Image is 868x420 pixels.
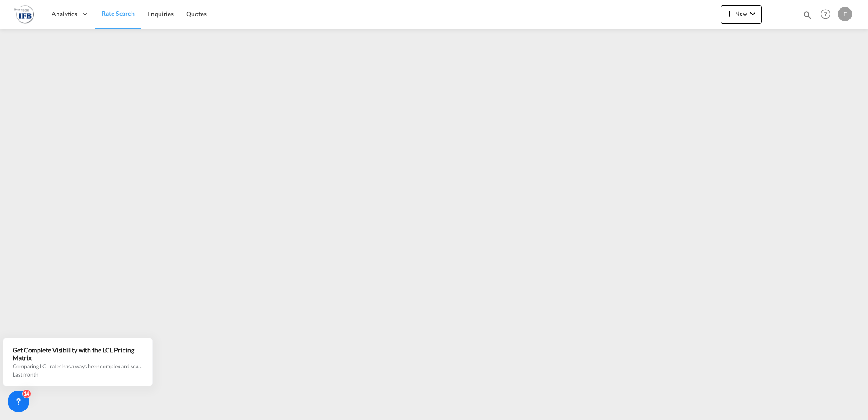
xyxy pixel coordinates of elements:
[838,7,852,21] div: F
[721,5,762,24] button: icon-plus 400-fgNewicon-chevron-down
[818,6,838,23] div: Help
[747,8,758,19] md-icon: icon-chevron-down
[802,10,812,20] md-icon: icon-magnify
[186,10,206,18] span: Quotes
[802,10,812,24] div: icon-magnify
[102,10,135,17] span: Rate Search
[724,10,758,17] span: New
[724,8,735,19] md-icon: icon-plus 400-fg
[14,4,34,24] img: de31bbe0256b11eebba44b54815f083d.png
[147,10,174,18] span: Enquiries
[52,10,77,19] span: Analytics
[818,6,833,22] span: Help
